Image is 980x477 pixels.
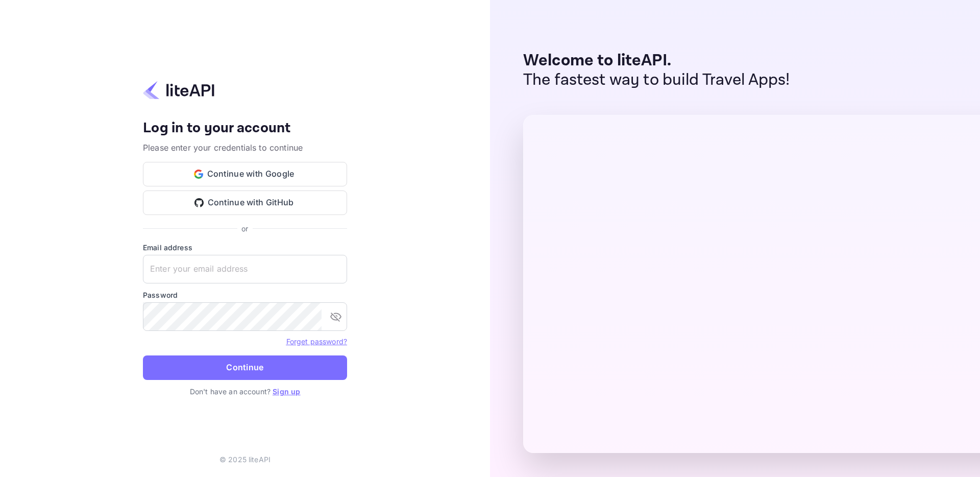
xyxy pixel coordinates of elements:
p: © 2025 liteAPI [219,454,271,465]
button: Continue [143,355,347,380]
h4: Log in to your account [143,120,347,137]
button: Continue with GitHub [143,190,347,215]
label: Email address [143,242,347,253]
a: Forget password? [286,336,347,346]
a: Sign up [273,387,300,396]
label: Password [143,290,347,300]
input: Enter your email address [143,255,347,283]
p: Welcome to liteAPI. [523,51,790,70]
a: Forget password? [286,337,347,346]
p: Please enter your credentials to continue [143,141,347,154]
button: Continue with Google [143,162,347,186]
p: or [241,223,248,234]
img: liteapi [143,80,214,100]
p: The fastest way to build Travel Apps! [523,70,790,90]
button: toggle password visibility [326,306,346,327]
p: Don't have an account? [143,386,347,397]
